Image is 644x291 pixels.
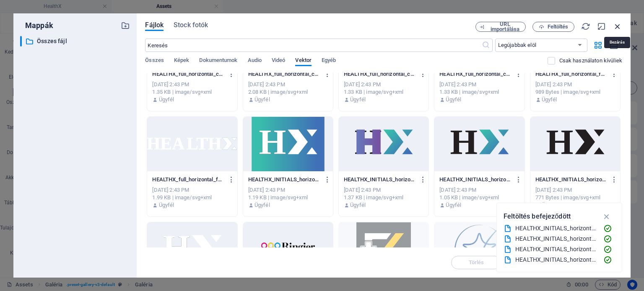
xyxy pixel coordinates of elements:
[446,96,461,103] p: Ügyfél
[532,22,574,32] button: Feltöltés
[488,22,522,32] span: URL importálása
[439,70,512,78] p: HEALTHX_full_horizontal_colorX_v1-j_8CdYtdfoKgA1bMhWfe6w.svg
[350,96,366,103] p: Ügyfél
[152,186,232,194] div: [DATE] 2:43 PM
[20,20,53,31] p: Mappák
[152,194,232,201] div: 1.99 KB | image/svg+xml
[145,55,164,67] span: Összes
[145,20,164,30] span: Fájlok
[145,39,481,52] input: Keresés
[254,201,270,209] p: Ügyfél
[159,201,174,209] p: Ügyfél
[344,176,416,183] p: HEALTHX_INITIALS_horizontal_colorTEXT_svg-lRFRt-rYicAbYCpeVmgrtg.svg
[3,3,59,10] a: Skip to main content
[295,55,312,67] span: Vektor
[439,81,519,88] div: [DATE] 2:43 PM
[439,186,519,194] div: [DATE] 2:43 PM
[174,20,208,30] span: Stock fotók
[254,96,270,103] p: Ügyfél
[515,234,597,244] div: HEALTHX_INITIALS_horizontal_full_BLACK_svg.svg
[535,176,608,183] p: HEALTHX_INITIALS_horizontal_full_BLACK_svg-8MKuHJxwfY_2tq9QVGsv4w.svg
[322,55,336,67] span: Egyéb
[344,70,416,78] p: HEALTHX_full_horizontal_colorX_svg-LDgrO2uukven7k2jJfhOvg.svg
[248,176,320,183] p: HEALTHX_INITIALS_horizontal_colorBACK_svg-Q05GvIzvh10yY_mP4aLz9Q.svg
[344,81,423,88] div: [DATE] 2:43 PM
[248,186,328,194] div: [DATE] 2:43 PM
[344,194,423,201] div: 1.37 KB | image/svg+xml
[248,194,328,201] div: 1.19 KB | image/svg+xml
[581,22,590,31] i: Újratöltés
[199,55,237,67] span: Dokumentumok
[248,81,328,88] div: [DATE] 2:43 PM
[152,70,224,78] p: HEALTHX_full_horizontal_colorBACK_svg-209b2oB_TlARPjzQY4YDrg.svg
[439,176,512,183] p: HEALTHX_INITIALS_horizontal_colorX_svg-BLAttJW1iXH7cn1dqx_bSA.svg
[535,194,615,201] div: 771 Bytes | image/svg+xml
[20,36,22,46] div: ​
[37,36,115,46] p: Összes fájl
[542,201,557,209] p: Ügyfél
[339,222,428,277] div: Ez a fájl már ki lett választva vagy nem támogatott ebben az elemben
[446,201,461,209] p: Ügyfél
[248,55,262,67] span: Audio
[439,194,519,201] div: 1.05 KB | image/svg+xml
[542,96,557,103] p: Ügyfél
[350,201,366,209] p: Ügyfél
[344,88,423,96] div: 1.33 KB | image/svg+xml
[475,22,526,32] button: URL importálása
[515,224,597,233] div: HEALTHX_INITIALS_horizontal_full_WHITE_svg.svg
[535,81,615,88] div: [DATE] 2:43 PM
[152,81,232,88] div: [DATE] 2:43 PM
[535,88,615,96] div: 989 Bytes | image/svg+xml
[535,186,615,194] div: [DATE] 2:43 PM
[504,211,571,222] p: Feltöltés befejeződött
[559,57,622,64] p: Csak használaton kívüliek
[515,255,597,265] div: HEALTHX_INITIALS_horizontal_colorTEXT_svg.svg
[548,24,569,29] span: Feltöltés
[248,88,328,96] div: 2.08 KB | image/svg+xml
[174,55,189,67] span: Képek
[439,88,519,96] div: 1.33 KB | image/svg+xml
[248,70,320,78] p: HEALTHX_full_horizontal_colorTEXT_svg-zykILLBod7dBuJSpcSYwDA.svg
[121,21,130,30] i: Új mappa létrehozása
[344,186,423,194] div: [DATE] 2:43 PM
[152,176,224,183] p: HEALTHX_full_horizontal_full_WHITE_svg-bDNoXju9-YLwoy8NSOHPpQ.svg
[434,222,524,277] div: Ez a fájl már ki lett választva vagy nem támogatott ebben az elemben
[152,88,232,96] div: 1.35 KB | image/svg+xml
[159,96,174,103] p: Ügyfél
[535,70,608,78] p: HEALTHX_full_horizontal_full_BLACK_svg-Yk53jbhysPkZ_XrWhiMSXA.svg
[272,55,285,67] span: Videó
[515,245,597,254] div: HEALTHX_INITIALS_horizontal_colorX_svg.svg
[597,22,606,31] i: Minimalizálás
